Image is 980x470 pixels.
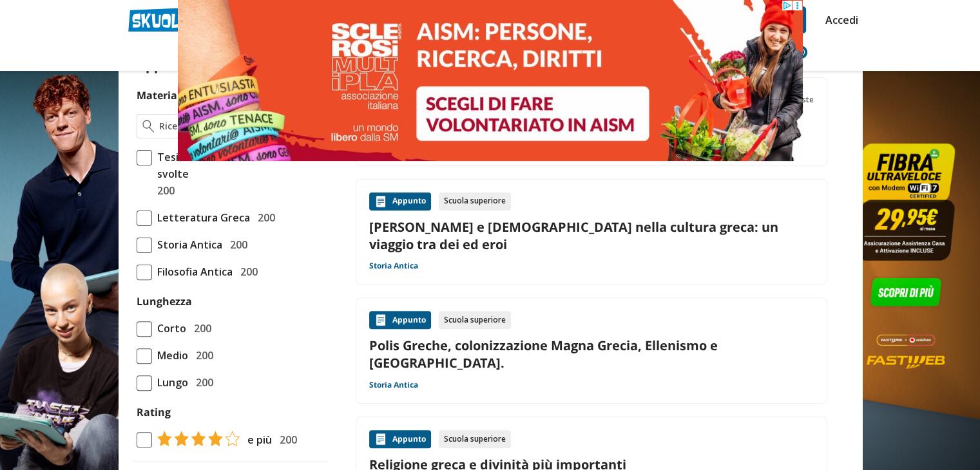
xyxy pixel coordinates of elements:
[191,374,213,391] span: 200
[152,209,250,226] span: Letteratura Greca
[374,195,387,208] img: Appunti contenuto
[152,431,240,446] img: tasso di risposta 4+
[369,193,431,211] div: Appunto
[142,120,155,133] img: Ricerca materia o esame
[825,6,852,33] a: Accedi
[137,404,322,420] label: Rating
[159,120,316,133] input: Ricerca materia o esame
[439,430,511,448] div: Scuola superiore
[152,320,186,337] span: Corto
[152,236,222,253] span: Storia Antica
[152,149,322,182] span: Tesina maturità: idee e tesine svolte
[191,347,213,364] span: 200
[189,320,211,337] span: 200
[369,261,418,271] a: Storia Antica
[137,88,222,102] label: Materia o esame
[274,431,297,448] span: 200
[152,263,233,280] span: Filosofia Antica
[152,374,188,391] span: Lungo
[369,430,431,448] div: Appunto
[369,218,814,253] a: [PERSON_NAME] e [DEMOGRAPHIC_DATA] nella cultura greca: un viaggio tra dei ed eroi
[235,263,258,280] span: 200
[374,433,387,446] img: Appunti contenuto
[137,294,192,308] label: Lunghezza
[253,209,275,226] span: 200
[225,236,247,253] span: 200
[369,311,431,329] div: Appunto
[152,182,175,199] span: 200
[152,347,188,364] span: Medio
[369,337,814,371] a: Polis Greche, colonizzazione Magna Grecia, Ellenismo e [GEOGRAPHIC_DATA].
[439,311,511,329] div: Scuola superiore
[439,193,511,211] div: Scuola superiore
[369,380,418,390] a: Storia Antica
[242,431,272,448] span: e più
[374,314,387,326] img: Appunti contenuto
